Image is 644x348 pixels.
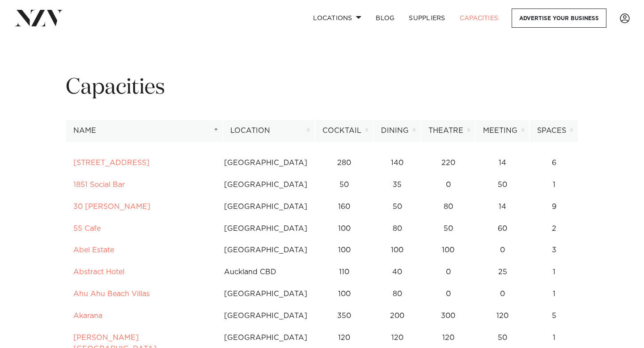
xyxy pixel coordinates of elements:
td: 110 [315,261,373,283]
td: [GEOGRAPHIC_DATA] [216,152,315,174]
td: 100 [315,218,373,240]
td: 100 [315,283,373,305]
th: Cocktail: activate to sort column ascending [315,120,373,142]
td: 140 [373,152,421,174]
td: [GEOGRAPHIC_DATA] [216,174,315,196]
td: 6 [530,152,578,174]
a: Capacities [453,8,506,28]
td: 100 [421,239,475,261]
td: 100 [315,239,373,261]
a: 1851 Social Bar [73,181,125,188]
a: Ahu Ahu Beach Villas [73,290,150,297]
td: 0 [421,174,475,196]
td: 60 [475,218,530,240]
a: 30 [PERSON_NAME] [73,203,150,210]
td: 1 [530,174,578,196]
img: nzv-logo.png [14,10,63,26]
td: 0 [475,283,530,305]
td: 0 [421,261,475,283]
td: Auckland CBD [216,261,315,283]
td: 120 [475,305,530,327]
td: [GEOGRAPHIC_DATA] [216,305,315,327]
th: Name: activate to sort column descending [66,120,223,142]
td: 1 [530,261,578,283]
td: [GEOGRAPHIC_DATA] [216,283,315,305]
th: Dining: activate to sort column ascending [373,120,421,142]
td: 280 [315,152,373,174]
td: 2 [530,218,578,240]
th: Location: activate to sort column ascending [223,120,315,142]
td: 50 [475,174,530,196]
a: Locations [306,8,369,28]
h1: Capacities [66,74,578,102]
td: [GEOGRAPHIC_DATA] [216,218,315,240]
td: [GEOGRAPHIC_DATA] [216,196,315,218]
a: [STREET_ADDRESS] [73,159,149,166]
td: 220 [421,152,475,174]
td: 35 [373,174,421,196]
td: 9 [530,196,578,218]
td: 0 [475,239,530,261]
a: Abstract Hotel [73,268,124,276]
td: 14 [475,152,530,174]
td: 40 [373,261,421,283]
a: 55 Cafe [73,225,101,232]
th: Meeting: activate to sort column ascending [475,120,530,142]
a: Akarana [73,312,102,319]
td: 25 [475,261,530,283]
a: BLOG [369,8,402,28]
td: 100 [373,239,421,261]
td: 14 [475,196,530,218]
td: 300 [421,305,475,327]
td: 160 [315,196,373,218]
td: 50 [373,196,421,218]
td: [GEOGRAPHIC_DATA] [216,239,315,261]
td: 80 [373,218,421,240]
td: 5 [530,305,578,327]
td: 50 [421,218,475,240]
a: Abel Estate [73,246,114,254]
td: 350 [315,305,373,327]
td: 50 [315,174,373,196]
td: 3 [530,239,578,261]
td: 0 [421,283,475,305]
a: SUPPLIERS [402,8,452,28]
td: 1 [530,283,578,305]
td: 80 [421,196,475,218]
th: Spaces: activate to sort column ascending [530,120,578,142]
td: 80 [373,283,421,305]
td: 200 [373,305,421,327]
th: Theatre: activate to sort column ascending [421,120,475,142]
a: Advertise your business [512,8,606,28]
